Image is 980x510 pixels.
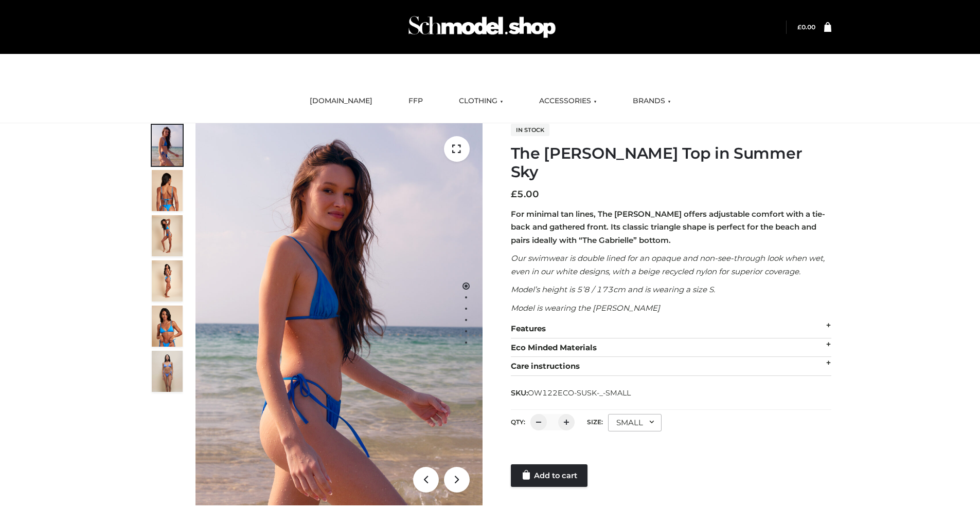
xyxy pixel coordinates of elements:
[511,303,660,313] em: Model is wearing the [PERSON_NAME]
[511,144,831,181] h1: The [PERSON_NAME] Top in Summer Sky
[405,7,559,47] img: Schmodel Admin 964
[797,23,815,31] a: £0.00
[152,351,183,392] img: SSVC.jpg
[511,319,831,338] div: Features
[511,338,831,357] div: Eco Minded Materials
[797,23,815,31] bdi: 0.00
[401,90,431,112] a: FFP
[152,125,183,166] img: 1.Alex-top_SS-1_4464b1e7-c2c9-4e4b-a62c-58381cd673c0-1.jpg
[511,464,587,487] a: Add to cart
[302,90,380,112] a: [DOMAIN_NAME]
[608,414,662,431] div: SMALL
[451,90,511,112] a: CLOTHING
[797,23,801,31] span: £
[511,124,549,136] span: In stock
[195,123,483,505] img: 1.Alex-top_SS-1_4464b1e7-c2c9-4e4b-a62c-58381cd673c0 (1)
[511,188,517,200] span: £
[511,209,825,245] strong: For minimal tan lines, The [PERSON_NAME] offers adjustable comfort with a tie-back and gathered f...
[528,388,631,398] span: OW122ECO-SUSK-_-SMALL
[511,253,825,276] em: Our swimwear is double lined for an opaque and non-see-through look when wet, even in our white d...
[511,418,525,426] label: QTY:
[511,387,632,399] span: SKU:
[587,418,603,426] label: Size:
[152,215,183,256] img: 4.Alex-top_CN-1-1-2.jpg
[625,90,679,112] a: BRANDS
[511,285,715,294] em: Model’s height is 5’8 / 173cm and is wearing a size S.
[511,188,539,200] bdi: 5.00
[152,260,183,301] img: 3.Alex-top_CN-1-1-2.jpg
[152,170,183,211] img: 5.Alex-top_CN-1-1_1-1.jpg
[511,357,831,376] div: Care instructions
[531,90,604,112] a: ACCESSORIES
[152,306,183,347] img: 2.Alex-top_CN-1-1-2.jpg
